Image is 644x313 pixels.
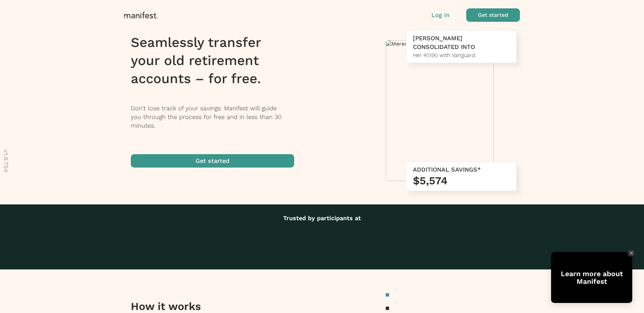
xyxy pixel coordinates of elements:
[431,11,449,19] button: Log in
[131,154,294,168] button: Get started
[413,51,509,59] div: Her 401(k) with Vanguard
[386,41,493,47] img: Meredith
[131,300,281,313] h3: How it works
[413,165,509,174] div: ADDITIONAL SAVINGS*
[413,34,509,51] div: [PERSON_NAME] CONSOLIDATED INTO
[466,8,520,22] button: Get started
[628,249,635,257] div: Close Tolstoy widget
[413,174,509,187] h3: $5,574
[551,270,632,285] div: Learn more about Manifest
[551,252,632,303] div: Tolstoy bubble widget
[131,104,303,130] p: Don’t lose track of your savings. Manifest will guide you through the process for free and in les...
[2,149,10,172] p: v 1.8.754
[551,252,632,303] div: Open Tolstoy
[551,252,632,303] div: Open Tolstoy widget
[131,34,303,88] h1: Seamlessly transfer your old retirement accounts – for free.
